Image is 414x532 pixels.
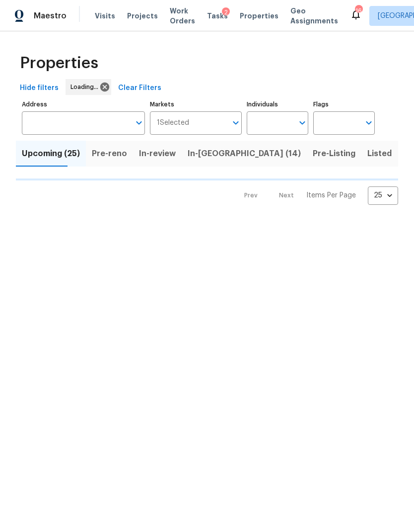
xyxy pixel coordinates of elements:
label: Markets [150,101,242,107]
span: Properties [20,58,98,68]
span: Geo Assignments [290,6,338,26]
div: 25 [368,182,398,208]
span: In-[GEOGRAPHIC_DATA] (14) [188,147,301,161]
span: 1 Selected [157,119,189,127]
button: Open [362,116,376,130]
nav: Pagination Navigation [235,186,398,205]
button: Open [295,116,309,130]
span: Properties [240,11,278,21]
label: Flags [313,101,375,107]
span: Pre-Listing [313,147,355,161]
span: Tasks [207,12,228,19]
button: Open [229,116,243,130]
span: Projects [127,11,158,21]
span: Loading... [70,82,102,92]
span: Pre-reno [92,147,127,161]
span: Hide filters [20,82,59,94]
div: 2 [222,7,230,17]
div: 16 [355,6,362,16]
label: Address [22,101,145,107]
span: Maestro [34,11,67,21]
span: Upcoming (25) [22,147,80,161]
button: Clear Filters [114,79,165,97]
button: Open [132,116,146,130]
p: Items Per Page [306,190,356,200]
label: Individuals [247,101,308,107]
div: Loading... [66,79,111,95]
span: Work Orders [170,6,195,26]
span: Visits [95,11,115,21]
button: Hide filters [16,79,63,97]
span: In-review [139,147,176,161]
span: Clear Filters [118,82,161,94]
span: Listed [367,147,392,161]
